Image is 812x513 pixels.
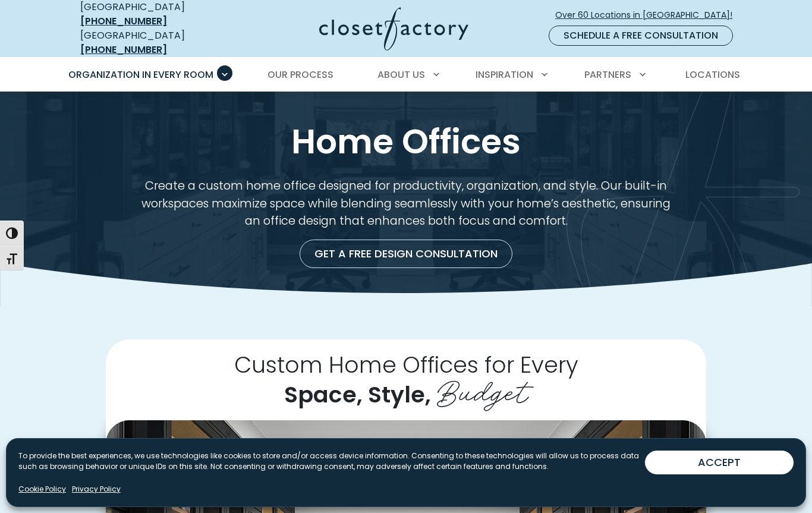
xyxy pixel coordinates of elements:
a: Privacy Policy [72,484,121,495]
button: ACCEPT [645,451,794,474]
a: Schedule a Free Consultation [549,26,733,46]
h1: Home Offices [78,120,734,163]
span: About Us [377,68,425,81]
img: Closet Factory Logo [319,7,468,51]
span: Partners [584,68,631,81]
a: Cookie Policy [18,484,66,495]
a: [PHONE_NUMBER] [80,43,167,56]
p: Create a custom home office designed for productivity, organization, and style. Our built-in work... [134,177,678,230]
span: Our Process [267,68,333,81]
span: Locations [685,68,740,81]
span: Inspiration [476,68,533,81]
span: Organization in Every Room [68,68,213,81]
span: Over 60 Locations in [GEOGRAPHIC_DATA]! [555,9,742,21]
a: Over 60 Locations in [GEOGRAPHIC_DATA]! [555,5,742,26]
a: Get a Free Design Consultation [300,240,512,268]
div: [GEOGRAPHIC_DATA] [80,29,226,57]
p: To provide the best experiences, we use technologies like cookies to store and/or access device i... [18,451,645,472]
span: Space, Style, [284,379,431,410]
span: Custom Home Offices for Every [234,349,578,380]
a: [PHONE_NUMBER] [80,14,167,28]
nav: Primary Menu [60,58,752,92]
span: Budget [437,366,528,412]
